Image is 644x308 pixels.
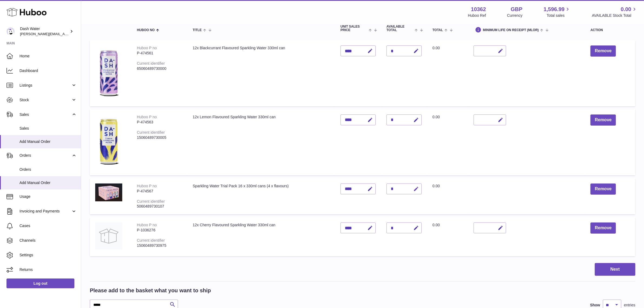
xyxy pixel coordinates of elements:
[19,126,77,131] span: Sales
[95,184,122,201] img: Sparkling Water Trial Pack 16 x 330ml cans (4 x flavours)
[621,6,631,13] span: 0.00
[590,222,616,234] button: Remove
[432,46,440,50] span: 0.00
[137,228,182,233] div: P-1036276
[19,167,77,172] span: Orders
[19,209,71,214] span: Invoicing and Payments
[20,26,69,37] div: Dash Water
[511,6,522,13] strong: GBP
[95,45,122,100] img: 12x Blackcurrant Flavoured Sparkling Water 330ml can
[20,32,108,36] span: [PERSON_NAME][EMAIL_ADDRESS][DOMAIN_NAME]
[6,278,74,288] a: Log out
[19,194,77,199] span: Usage
[19,180,77,185] span: Add Manual Order
[19,54,77,59] span: Home
[137,120,182,125] div: P-474563
[95,114,122,169] img: 12x Lemon Flavoured Sparkling Water 330ml can
[137,61,165,65] div: Current identifier
[187,109,335,175] td: 12x Lemon Flavoured Sparkling Water 330ml can
[19,267,77,272] span: Returns
[468,13,486,18] div: Huboo Ref
[19,238,77,243] span: Channels
[507,13,523,18] div: Currency
[471,6,486,13] strong: 10362
[137,238,165,243] div: Current identifier
[547,13,571,18] span: Total sales
[90,287,211,294] h2: Please add to the basket what you want to ship
[19,139,77,144] span: Add Manual Order
[137,28,155,32] span: Huboo no
[590,28,630,32] div: Action
[137,243,182,248] div: 15060489730975
[137,199,165,204] div: Current identifier
[137,51,182,56] div: P-474561
[432,184,440,188] span: 0.00
[432,28,443,32] span: Total
[432,223,440,227] span: 0.00
[137,184,157,188] div: Huboo P no
[19,153,71,158] span: Orders
[6,27,15,35] img: james@dash-water.com
[544,6,565,13] span: 1,596.99
[137,130,165,135] div: Current identifier
[19,112,71,117] span: Sales
[19,83,71,88] span: Listings
[387,25,413,32] span: AVAILABLE Total
[432,115,440,119] span: 0.00
[592,6,638,18] a: 0.00 AVAILABLE Stock Total
[187,178,335,214] td: Sparkling Water Trial Pack 16 x 330ml cans (4 x flavours)
[137,115,157,119] div: Huboo P no
[193,28,202,32] span: Title
[483,28,539,32] span: Minimum Life On Receipt (MLOR)
[590,303,600,308] label: Show
[595,263,635,276] button: Next
[590,184,616,195] button: Remove
[19,97,71,103] span: Stock
[137,189,182,194] div: P-474567
[187,217,335,256] td: 12x Cherry Flavoured Sparkling Water 330ml can
[137,135,182,140] div: 15060489730005
[624,303,635,308] span: entries
[19,68,77,73] span: Dashboard
[592,13,638,18] span: AVAILABLE Stock Total
[19,253,77,258] span: Settings
[137,46,157,50] div: Huboo P no
[590,114,616,126] button: Remove
[187,40,335,106] td: 12x Blackcurrant Flavoured Sparkling Water 330ml can
[19,223,77,228] span: Cases
[341,25,367,32] span: Unit Sales Price
[590,45,616,57] button: Remove
[95,222,122,250] img: 12x Cherry Flavoured Sparkling Water 330ml can
[544,6,571,18] a: 1,596.99 Total sales
[137,204,182,209] div: 5060489730107
[137,66,182,71] div: 65060489730000
[137,223,157,227] div: Huboo P no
